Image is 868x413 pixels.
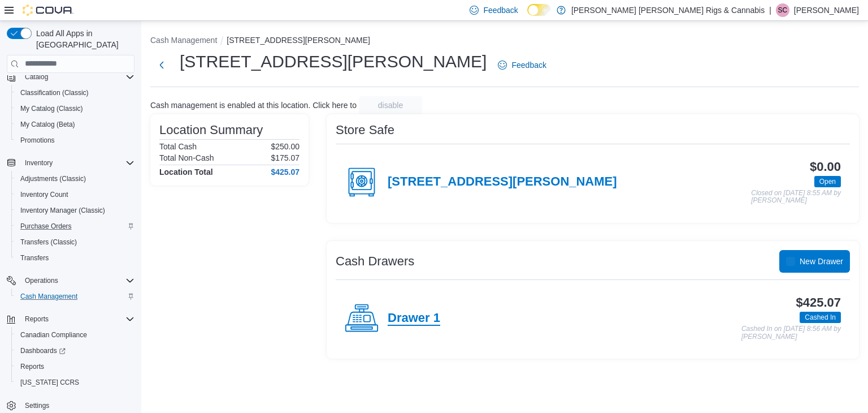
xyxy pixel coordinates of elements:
[11,289,139,304] button: Cash Management
[20,70,53,84] button: Catalog
[150,54,173,76] button: Next
[159,142,197,151] h6: Total Cash
[25,72,48,81] span: Catalog
[796,296,841,309] h3: $425.07
[483,5,518,16] span: Feedback
[20,104,83,113] span: My Catalog (Classic)
[11,250,139,266] button: Transfers
[16,360,134,373] span: Reports
[20,174,86,183] span: Adjustments (Classic)
[16,251,53,265] a: Transfers
[751,190,841,205] p: Closed on [DATE] 8:55 AM by [PERSON_NAME]
[11,375,139,390] button: [US_STATE] CCRS
[25,158,53,167] span: Inventory
[25,276,58,285] span: Operations
[16,204,110,217] a: Inventory Manager (Classic)
[25,401,49,410] span: Settings
[32,28,134,50] span: Load All Apps in [GEOGRAPHIC_DATA]
[20,274,63,287] button: Operations
[11,171,139,187] button: Adjustments (Classic)
[11,132,139,148] button: Promotions
[159,123,263,137] h3: Location Summary
[16,102,88,115] a: My Catalog (Classic)
[16,290,82,303] a: Cash Management
[2,155,139,171] button: Inventory
[11,117,139,132] button: My Catalog (Beta)
[180,50,487,73] h1: [STREET_ADDRESS][PERSON_NAME]
[800,312,841,323] span: Cashed In
[20,156,57,170] button: Inventory
[20,292,77,301] span: Cash Management
[819,177,836,187] span: Open
[493,54,550,76] a: Feedback
[20,312,53,326] button: Reports
[794,3,859,17] p: [PERSON_NAME]
[20,190,68,199] span: Inventory Count
[20,253,49,263] span: Transfers
[20,312,134,326] span: Reports
[25,315,49,324] span: Reports
[20,120,75,129] span: My Catalog (Beta)
[11,359,139,375] button: Reports
[388,175,617,190] h4: [STREET_ADDRESS][PERSON_NAME]
[16,134,59,147] a: Promotions
[16,344,70,358] a: Dashboards
[814,176,841,187] span: Open
[16,360,49,373] a: Reports
[11,203,139,218] button: Inventory Manager (Classic)
[20,274,134,287] span: Operations
[16,251,134,265] span: Transfers
[16,188,73,201] a: Inventory Count
[150,35,859,48] nav: An example of EuiBreadcrumbs
[271,167,300,177] h4: $425.07
[20,222,72,231] span: Purchase Orders
[20,399,54,412] a: Settings
[11,101,139,117] button: My Catalog (Classic)
[336,123,394,137] h3: Store Safe
[741,325,841,341] p: Cashed In on [DATE] 8:56 AM by [PERSON_NAME]
[20,330,87,339] span: Canadian Compliance
[20,206,105,215] span: Inventory Manager (Classic)
[16,118,80,131] a: My Catalog (Beta)
[2,311,139,327] button: Reports
[16,188,134,201] span: Inventory Count
[16,328,92,342] a: Canadian Compliance
[511,59,546,71] span: Feedback
[2,69,139,85] button: Catalog
[20,238,77,247] span: Transfers (Classic)
[527,4,551,16] input: Dark Mode
[150,101,357,110] p: Cash management is enabled at this location. Click here to
[20,156,134,170] span: Inventory
[779,250,850,273] button: New Drawer
[16,220,134,233] span: Purchase Orders
[16,102,134,115] span: My Catalog (Classic)
[271,153,300,162] p: $175.07
[159,167,213,177] h4: Location Total
[20,70,134,84] span: Catalog
[2,273,139,289] button: Operations
[16,235,134,249] span: Transfers (Classic)
[16,172,90,186] a: Adjustments (Classic)
[20,362,44,371] span: Reports
[16,376,84,389] a: [US_STATE] CCRS
[150,36,217,45] button: Cash Management
[16,235,81,249] a: Transfers (Classic)
[159,153,214,162] h6: Total Non-Cash
[16,290,134,303] span: Cash Management
[11,343,139,359] a: Dashboards
[16,134,134,147] span: Promotions
[810,160,841,174] h3: $0.00
[16,86,134,100] span: Classification (Classic)
[16,220,76,233] a: Purchase Orders
[20,346,66,355] span: Dashboards
[16,204,134,217] span: Inventory Manager (Classic)
[11,218,139,234] button: Purchase Orders
[11,85,139,101] button: Classification (Classic)
[16,172,134,186] span: Adjustments (Classic)
[805,312,836,322] span: Cashed In
[16,344,134,358] span: Dashboards
[778,3,788,17] span: SC
[227,36,370,45] button: [STREET_ADDRESS][PERSON_NAME]
[11,234,139,250] button: Transfers (Classic)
